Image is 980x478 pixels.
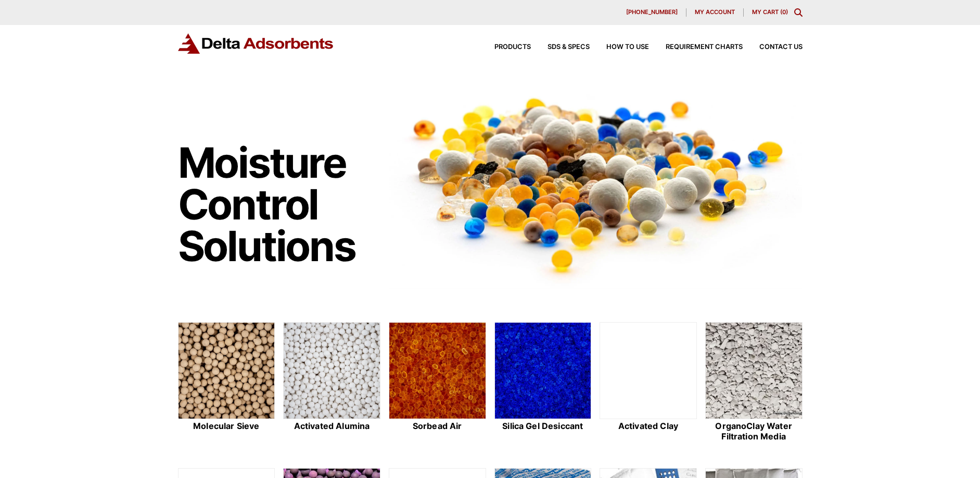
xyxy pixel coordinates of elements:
div: Toggle Modal Content [794,8,803,17]
a: SDS & SPECS [531,44,590,51]
img: Image [389,79,803,289]
span: 0 [782,8,786,16]
a: Contact Us [743,44,803,51]
a: Products [478,44,531,51]
img: Delta Adsorbents [178,33,334,54]
a: Molecular Sieve [178,322,275,443]
a: OrganoClay Water Filtration Media [705,322,803,443]
h2: Molecular Sieve [178,421,275,431]
span: Requirement Charts [666,44,743,51]
a: My Cart (0) [752,8,788,16]
a: Silica Gel Desiccant [494,322,592,443]
h2: Sorbead Air [389,421,486,431]
span: How to Use [606,44,649,51]
span: My account [695,9,735,15]
a: Sorbead Air [389,322,486,443]
h2: Silica Gel Desiccant [494,421,592,431]
h2: Activated Clay [600,421,697,431]
span: Products [494,44,531,51]
h2: OrganoClay Water Filtration Media [705,421,803,441]
a: Activated Alumina [283,322,380,443]
a: [PHONE_NUMBER] [618,8,686,17]
a: Requirement Charts [649,44,743,51]
h2: Activated Alumina [283,421,380,431]
span: SDS & SPECS [548,44,590,51]
a: My account [686,8,744,17]
a: How to Use [590,44,649,51]
h1: Moisture Control Solutions [178,142,379,267]
span: [PHONE_NUMBER] [626,9,678,15]
span: Contact Us [759,44,803,51]
a: Activated Clay [600,322,697,443]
